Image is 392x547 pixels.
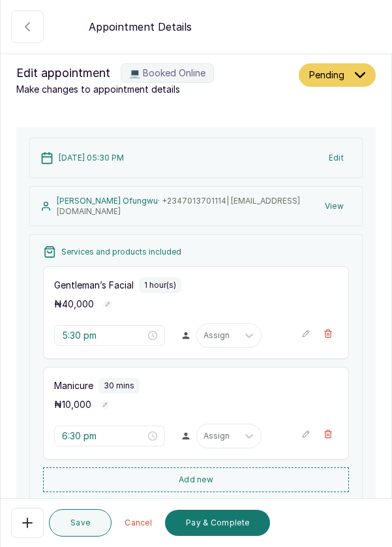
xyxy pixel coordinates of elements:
[49,509,112,537] button: Save
[117,510,160,536] button: Cancel
[57,196,300,216] span: +234 7013701114 | [EMAIL_ADDRESS][DOMAIN_NAME]
[54,279,134,292] p: Gentleman’s Facial
[321,146,352,170] button: Edit
[104,381,134,391] p: 30 mins
[62,298,94,309] span: 40,000
[165,510,270,536] button: Pay & Complete
[16,64,110,82] span: Edit appointment
[62,328,145,343] input: Select time
[299,63,376,87] button: Pending
[62,429,145,443] input: Select time
[309,69,344,82] span: Pending
[54,298,94,311] p: ₦
[54,379,93,392] p: Manicure
[89,19,192,35] p: Appointment Details
[317,195,352,218] button: View
[144,280,176,290] p: 1 hour(s)
[16,83,294,96] p: Make changes to appointment details
[43,467,349,492] button: Add new
[59,153,124,163] p: [DATE] 05:30 PM
[54,398,91,411] p: ₦
[121,63,214,83] label: 💻 Booked Online
[61,247,181,257] p: Services and products included
[57,196,317,217] p: [PERSON_NAME] Ofungwu ·
[62,399,91,410] span: 10,000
